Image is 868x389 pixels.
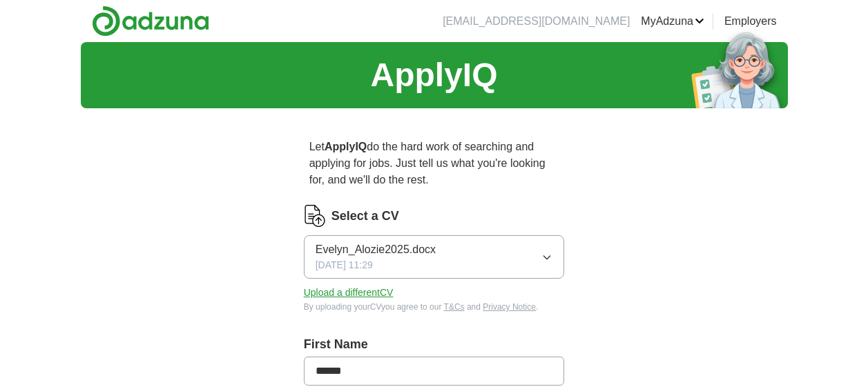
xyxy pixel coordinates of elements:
a: Privacy Notice [483,302,536,312]
button: Upload a differentCV [304,286,394,300]
img: Adzuna logo [92,6,209,37]
li: [EMAIL_ADDRESS][DOMAIN_NAME] [443,13,630,30]
label: First Name [304,335,565,354]
p: Let do the hard work of searching and applying for jobs. Just tell us what you're looking for, an... [304,133,565,194]
div: By uploading your CV you agree to our and . [304,301,565,313]
a: T&Cs [444,302,465,312]
label: Select a CV [331,207,399,226]
strong: ApplyIQ [325,141,367,152]
a: MyAdzuna [641,13,704,30]
img: CV Icon [304,205,326,227]
span: Evelyn_Alozie2025.docx [316,241,436,258]
a: Employers [724,13,777,30]
button: Evelyn_Alozie2025.docx[DATE] 11:29 [304,235,565,279]
h1: ApplyIQ [370,50,497,100]
span: [DATE] 11:29 [316,258,373,272]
